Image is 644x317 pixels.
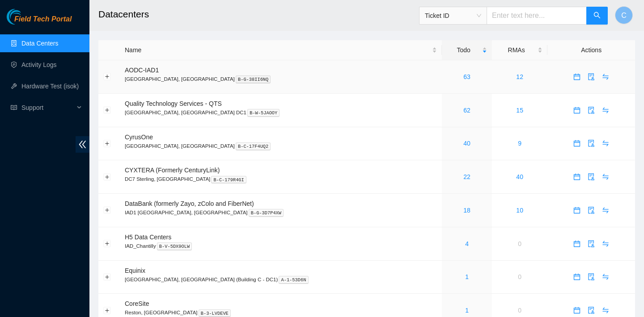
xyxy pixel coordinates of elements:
span: CYXTERA (Formerly CenturyLink) [125,167,220,174]
a: audit [584,140,598,147]
span: read [11,104,17,111]
a: swap [598,240,613,247]
a: swap [598,173,613,180]
span: swap [599,140,612,147]
button: swap [598,70,613,84]
button: calendar [570,203,584,217]
a: Hardware Test (isok) [21,83,79,90]
p: Reston, [GEOGRAPHIC_DATA] [125,309,437,317]
span: H5 Data Centers [125,234,171,241]
a: calendar [570,240,584,247]
a: audit [584,107,598,114]
a: 9 [518,140,521,147]
span: swap [599,240,612,247]
a: 40 [463,140,470,147]
span: AODC-IAD1 [125,67,159,74]
button: Expand row [104,173,111,180]
a: swap [598,107,613,114]
span: swap [599,307,612,314]
button: swap [598,136,613,150]
a: 4 [465,240,469,247]
span: DataBank (formerly Zayo, zColo and FiberNet) [125,200,254,207]
kbd: B-C-17F4UQ2 [236,142,271,150]
span: CyrusOne [125,133,153,141]
p: [GEOGRAPHIC_DATA], [GEOGRAPHIC_DATA] [125,75,437,83]
span: swap [599,73,612,80]
span: audit [585,240,598,247]
a: 22 [463,173,470,180]
a: calendar [570,307,584,314]
button: calendar [570,70,584,84]
p: IAD1 [GEOGRAPHIC_DATA], [GEOGRAPHIC_DATA] [125,209,437,217]
span: calendar [570,273,584,280]
a: audit [584,73,598,80]
button: Expand row [104,240,111,247]
a: calendar [570,107,584,114]
span: calendar [570,173,584,180]
a: calendar [570,73,584,80]
a: Data Centers [21,40,58,47]
span: calendar [570,140,584,147]
button: audit [584,203,598,217]
a: 12 [516,73,523,80]
button: audit [584,270,598,284]
a: Activity Logs [21,61,57,68]
button: audit [584,70,598,84]
button: audit [584,136,598,150]
a: swap [598,73,613,80]
p: [GEOGRAPHIC_DATA], [GEOGRAPHIC_DATA] (Building C - DC1) [125,275,437,284]
th: Actions [547,40,635,60]
span: audit [585,140,598,147]
a: swap [598,273,613,280]
a: calendar [570,173,584,180]
button: calendar [570,136,584,150]
kbd: B-G-3D7P4XW [249,209,284,217]
a: calendar [570,207,584,214]
span: audit [585,207,598,214]
p: IAD_Chantilly [125,242,437,250]
span: audit [585,107,598,114]
button: Expand row [104,207,111,214]
a: swap [598,140,613,147]
a: 18 [463,207,470,214]
span: swap [599,107,612,114]
a: audit [584,307,598,314]
button: search [586,7,608,25]
a: Akamai TechnologiesField Tech Portal [7,16,72,28]
a: 10 [516,207,523,214]
span: Ticket ID [425,9,481,22]
button: Expand row [104,273,111,280]
a: audit [584,273,598,280]
p: DC7 Sterling, [GEOGRAPHIC_DATA] [125,175,437,183]
span: swap [599,207,612,214]
kbd: B-V-5DX9OLW [157,242,192,250]
button: audit [584,103,598,117]
span: search [593,12,601,20]
button: calendar [570,103,584,117]
span: CoreSite [125,300,149,307]
button: audit [584,170,598,184]
input: Enter text here... [487,7,587,25]
span: audit [585,273,598,280]
a: 62 [463,107,470,114]
a: 40 [516,173,523,180]
button: Expand row [104,140,111,147]
span: audit [585,73,598,80]
kbd: B-G-38II6NQ [236,75,271,83]
span: Field Tech Portal [14,15,72,24]
button: C [615,6,633,24]
span: calendar [570,307,584,314]
span: Support [21,99,74,117]
button: swap [598,270,613,284]
button: audit [584,237,598,251]
kbd: A-1-53D6N [279,276,308,284]
span: C [621,10,627,21]
p: [GEOGRAPHIC_DATA], [GEOGRAPHIC_DATA] DC1 [125,108,437,117]
button: swap [598,237,613,251]
span: calendar [570,107,584,114]
a: 0 [518,307,521,314]
span: audit [585,307,598,314]
button: swap [598,170,613,184]
a: swap [598,207,613,214]
a: calendar [570,140,584,147]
